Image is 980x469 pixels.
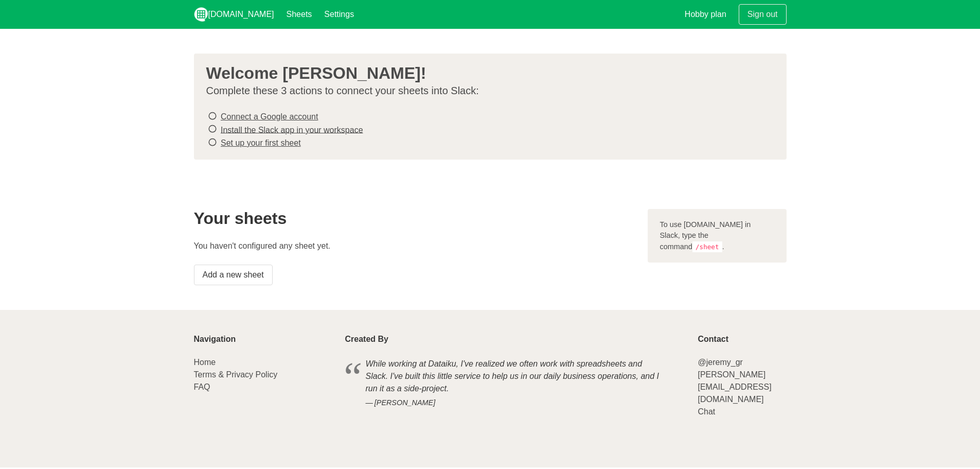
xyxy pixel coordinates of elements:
[194,265,273,285] a: Add a new sheet
[194,7,208,22] img: logo_v2_white.png
[194,335,333,344] p: Navigation
[698,335,786,344] p: Contact
[698,358,742,367] a: @jeremy_gr
[206,64,766,82] h3: Welcome [PERSON_NAME]!
[692,241,722,252] code: /sheet
[194,370,278,379] a: Terms & Privacy Policy
[345,356,686,410] blockquote: While working at Dataiku, I've realized we often work with spreadsheets and Slack. I've built thi...
[194,383,210,391] a: FAQ
[221,112,318,121] a: Connect a Google account
[698,407,715,416] a: Chat
[366,397,665,409] cite: [PERSON_NAME]
[221,125,363,134] a: Install the Slack app in your workspace
[739,4,787,25] a: Sign out
[345,335,686,344] p: Created By
[221,138,301,147] a: Set up your first sheet
[194,209,635,228] h2: Your sheets
[206,84,766,97] p: Complete these 3 actions to connect your sheets into Slack:
[194,240,635,252] p: You haven't configured any sheet yet.
[698,370,771,404] a: [PERSON_NAME][EMAIL_ADDRESS][DOMAIN_NAME]
[648,209,787,263] div: To use [DOMAIN_NAME] in Slack, type the command .
[194,358,216,367] a: Home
